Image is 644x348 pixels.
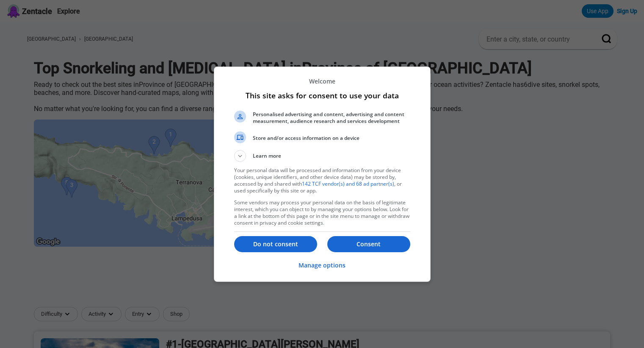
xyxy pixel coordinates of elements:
[234,240,317,248] p: Do not consent
[299,256,345,275] button: Manage options
[253,152,281,162] span: Learn more
[234,167,410,194] p: Your personal data will be processed and information from your device (cookies, unique identifier...
[253,135,410,142] span: Store and/or access information on a device
[234,236,317,252] button: Do not consent
[327,236,410,252] button: Consent
[214,67,431,282] div: This site asks for consent to use your data
[299,261,345,270] p: Manage options
[234,199,410,226] p: Some vendors may process your personal data on the basis of legitimate interest, which you can ob...
[234,77,410,85] p: Welcome
[234,90,410,100] h1: This site asks for consent to use your data
[234,150,410,162] button: Learn more
[327,240,410,248] p: Consent
[302,180,394,187] a: 142 TCF vendor(s) and 68 ad partner(s)
[253,111,410,125] span: Personalised advertising and content, advertising and content measurement, audience research and ...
